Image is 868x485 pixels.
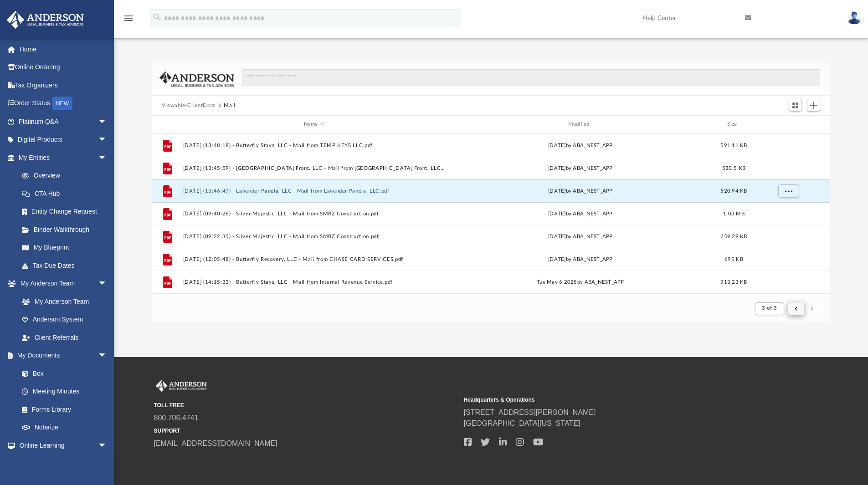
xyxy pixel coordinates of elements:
[123,17,134,24] a: menu
[6,58,121,77] a: Online Ordering
[789,99,802,112] button: Switch to Grid View
[98,347,116,365] span: arrow_drop_down
[152,12,162,22] i: search
[449,278,712,286] div: Tue May 6 2025 by ABA_NEST_APP
[13,419,116,437] a: Notarize
[98,436,116,455] span: arrow_drop_down
[183,234,445,240] button: [DATE] (09:22:35) - Silver Majestic, LLC - Mail from SMBZ Construction.pdf
[152,134,831,295] div: grid
[722,165,745,170] span: 530.5 KB
[13,256,121,275] a: Tax Due Dates
[847,11,861,25] img: User Pic
[13,328,116,347] a: Client Referrals
[720,279,747,284] span: 913.23 KB
[778,184,799,198] button: More options
[183,256,445,262] button: [DATE] (12:05:48) - Butterfly Recovery, LLC - Mail from CHASE CARD SERVICES.pdf
[723,211,745,216] span: 1.03 MB
[6,76,121,94] a: Tax Organizers
[13,239,116,257] a: My Blueprint
[807,99,821,112] button: Add
[6,275,116,293] a: My Anderson Teamarrow_drop_down
[13,184,121,203] a: CTA Hub
[162,102,216,110] button: Viewable-ClientDocs
[154,439,277,447] a: [EMAIL_ADDRESS][DOMAIN_NAME]
[720,143,747,148] span: 591.11 KB
[183,279,445,285] button: [DATE] (14:15:33) - Butterfly Stays, LLC - Mail from Internal Revenue Service.pdf
[183,165,445,171] button: [DATE] (13:45:59) - [GEOGRAPHIC_DATA] Front, LLC - Mail from [GEOGRAPHIC_DATA] Front, LLC.pdf
[449,187,712,195] div: [DATE] by ABA_NEST_APP
[154,380,209,392] img: Anderson Advisors Platinum Portal
[720,234,747,239] span: 259.29 KB
[13,292,112,311] a: My Anderson Team
[154,414,199,422] a: 800.706.4741
[13,311,116,329] a: Anderson System
[13,400,112,419] a: Forms Library
[4,11,87,29] img: Anderson Advisors Platinum Portal
[98,112,116,131] span: arrow_drop_down
[724,256,743,261] span: 695 KB
[13,220,121,239] a: Binder Walkthrough
[13,383,116,401] a: Meeting Minutes
[224,102,236,110] button: Mail
[123,13,134,24] i: menu
[182,120,445,128] div: Name
[720,188,747,193] span: 520.94 KB
[449,141,712,149] div: [DATE] by ABA_NEST_APP
[449,120,711,128] div: Modified
[242,69,820,86] input: Search files and folders
[449,255,712,263] div: [DATE] by ABA_NEST_APP
[13,167,121,185] a: Overview
[13,454,116,473] a: Courses
[6,148,121,167] a: My Entitiesarrow_drop_down
[98,275,116,293] span: arrow_drop_down
[156,120,179,128] div: id
[6,436,116,454] a: Online Learningarrow_drop_down
[449,232,712,240] div: [DATE] by ABA_NEST_APP
[6,131,121,149] a: Digital Productsarrow_drop_down
[183,211,445,217] button: [DATE] (09:40:26) - Silver Majestic, LLC - Mail from SMBZ Construction.pdf
[6,40,121,58] a: Home
[52,97,72,110] div: NEW
[154,427,457,435] small: SUPPORT
[98,148,116,167] span: arrow_drop_down
[715,120,752,128] div: Size
[449,164,712,172] div: [DATE] by ABA_NEST_APP
[183,188,445,194] button: [DATE] (13:46:47) - Lavender Panola, LLC - Mail from Lavender Panola, LLC.pdf
[13,203,121,221] a: Entity Change Request
[755,302,784,315] button: 3 of 3
[6,112,121,131] a: Platinum Q&Aarrow_drop_down
[762,306,777,311] span: 3 of 3
[464,408,596,416] a: [STREET_ADDRESS][PERSON_NAME]
[183,143,445,148] button: [DATE] (13:48:18) - Butterfly Stays, LLC - Mail from TEMP KEYS LLC.pdf
[154,401,457,409] small: TOLL FREE
[98,131,116,149] span: arrow_drop_down
[449,209,712,218] div: [DATE] by ABA_NEST_APP
[756,120,820,128] div: id
[6,347,116,365] a: My Documentsarrow_drop_down
[464,419,580,427] a: [GEOGRAPHIC_DATA][US_STATE]
[6,94,121,113] a: Order StatusNEW
[464,396,767,404] small: Headquarters & Operations
[13,364,112,383] a: Box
